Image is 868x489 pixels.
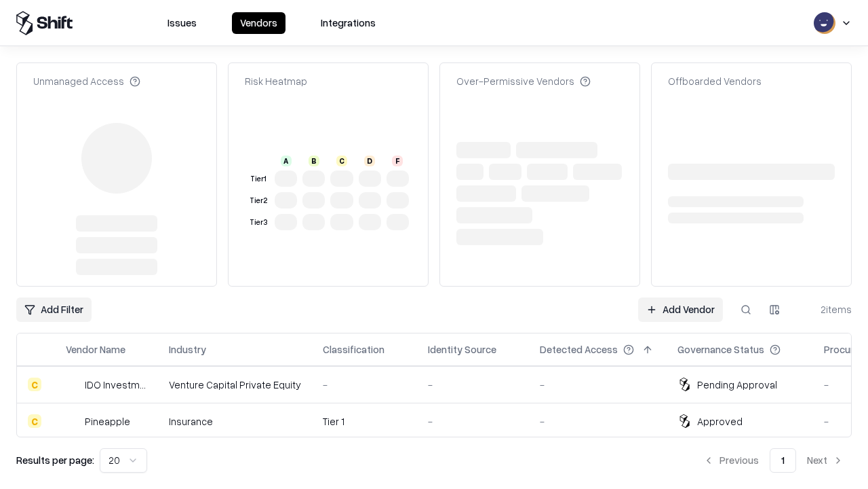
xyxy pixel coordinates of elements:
[392,156,403,166] div: F
[364,156,375,166] div: D
[28,378,41,391] div: C
[159,12,205,34] button: Issues
[668,74,762,88] div: Offboarded Vendors
[169,342,206,357] div: Industry
[248,217,269,228] div: Tier 3
[540,414,656,429] div: -
[428,342,496,357] div: Identity Source
[540,342,618,357] div: Detected Access
[456,74,591,88] div: Over-Permissive Vendors
[169,414,301,429] div: Insurance
[248,173,269,185] div: Tier 1
[697,378,777,392] div: Pending Approval
[28,414,41,428] div: C
[85,414,130,429] div: Pineapple
[797,302,852,316] div: 2 items
[16,297,92,322] button: Add Filter
[248,195,269,206] div: Tier 2
[428,378,518,392] div: -
[66,414,79,428] img: Pineapple
[66,342,125,357] div: Vendor Name
[16,453,94,467] p: Results per page:
[33,74,140,88] div: Unmanaged Access
[428,414,518,429] div: -
[281,156,292,166] div: A
[323,342,384,357] div: Classification
[169,378,301,392] div: Venture Capital Private Equity
[85,378,147,392] div: IDO Investments
[695,448,852,473] nav: pagination
[677,342,764,357] div: Governance Status
[638,297,723,322] a: Add Vendor
[245,74,307,88] div: Risk Heatmap
[323,414,406,429] div: Tier 1
[697,414,743,429] div: Approved
[313,12,384,34] button: Integrations
[232,12,285,34] button: Vendors
[540,378,656,392] div: -
[323,378,406,392] div: -
[770,448,796,473] button: 1
[309,156,319,166] div: B
[336,156,347,166] div: C
[66,378,79,391] img: IDO Investments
